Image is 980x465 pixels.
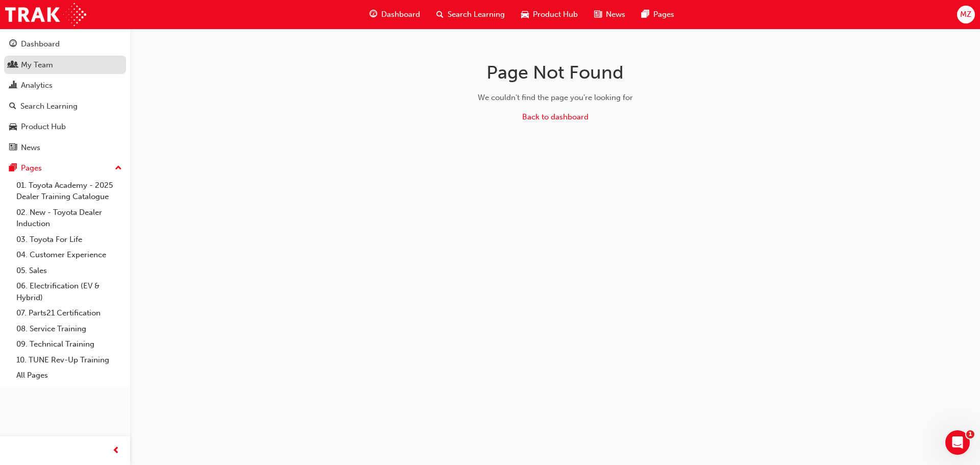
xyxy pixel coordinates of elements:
[653,9,674,20] span: Pages
[5,3,86,26] img: Trak
[522,112,589,121] a: Back to dashboard
[370,8,377,21] span: guage-icon
[394,92,717,104] div: We couldn't find the page you're looking for
[4,159,126,178] button: Pages
[12,352,126,368] a: 10. TUNE Rev-Up Training
[112,445,120,457] span: prev-icon
[594,8,602,21] span: news-icon
[361,4,428,25] a: guage-iconDashboard
[428,4,513,25] a: search-iconSearch Learning
[966,430,974,438] span: 1
[4,76,126,95] a: Analytics
[381,9,420,20] span: Dashboard
[21,162,42,174] div: Pages
[9,123,17,132] span: car-icon
[115,162,122,175] span: up-icon
[12,263,126,279] a: 05. Sales
[9,40,17,49] span: guage-icon
[21,59,53,71] div: My Team
[533,9,578,20] span: Product Hub
[4,138,126,157] a: News
[21,121,66,133] div: Product Hub
[12,305,126,321] a: 07. Parts21 Certification
[21,142,40,154] div: News
[9,164,17,173] span: pages-icon
[394,61,717,84] h1: Page Not Found
[12,205,126,232] a: 02. New - Toyota Dealer Induction
[12,178,126,205] a: 01. Toyota Academy - 2025 Dealer Training Catalogue
[4,56,126,75] a: My Team
[4,33,126,159] button: DashboardMy TeamAnalyticsSearch LearningProduct HubNews
[21,38,60,50] div: Dashboard
[4,35,126,54] a: Dashboard
[521,8,529,21] span: car-icon
[9,143,17,153] span: news-icon
[12,278,126,305] a: 06. Electrification (EV & Hybrid)
[21,80,53,91] div: Analytics
[4,97,126,116] a: Search Learning
[957,6,975,23] button: MZ
[12,321,126,337] a: 08. Service Training
[633,4,682,25] a: pages-iconPages
[4,117,126,136] a: Product Hub
[9,102,16,111] span: search-icon
[945,430,970,455] iframe: Intercom live chat
[586,4,633,25] a: news-iconNews
[20,101,78,112] div: Search Learning
[436,8,444,21] span: search-icon
[12,368,126,383] a: All Pages
[9,61,17,70] span: people-icon
[606,9,625,20] span: News
[12,232,126,248] a: 03. Toyota For Life
[12,336,126,352] a: 09. Technical Training
[642,8,649,21] span: pages-icon
[448,9,505,20] span: Search Learning
[9,81,17,90] span: chart-icon
[960,9,971,20] span: MZ
[12,247,126,263] a: 04. Customer Experience
[513,4,586,25] a: car-iconProduct Hub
